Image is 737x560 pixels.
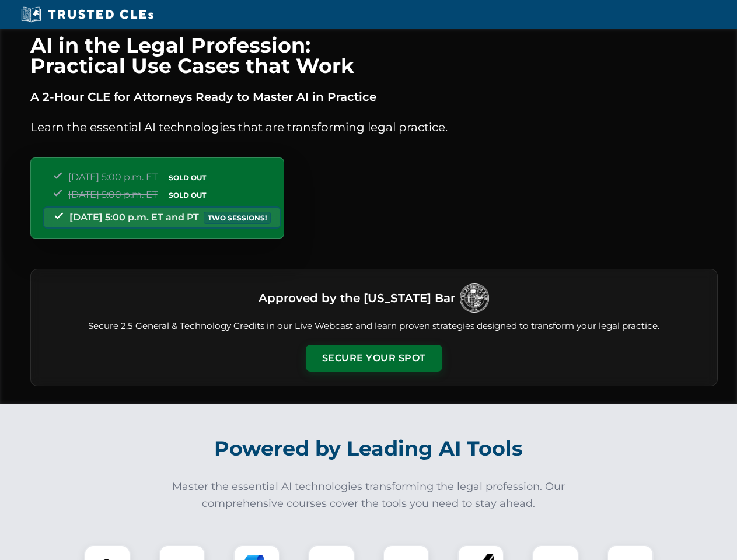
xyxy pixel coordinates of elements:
span: SOLD OUT [165,171,210,184]
p: Master the essential AI technologies transforming the legal profession. Our comprehensive courses... [165,478,573,512]
span: [DATE] 5:00 p.m. ET [68,189,158,200]
button: Secure Your Spot [306,345,442,372]
p: A 2-Hour CLE for Attorneys Ready to Master AI in Practice [30,87,718,106]
h1: AI in the Legal Profession: Practical Use Cases that Work [30,35,718,76]
h3: Approved by the [US_STATE] Bar [259,288,455,309]
h2: Powered by Leading AI Tools [46,428,692,469]
span: [DATE] 5:00 p.m. ET [68,171,158,183]
img: Logo [460,283,489,313]
p: Secure 2.5 General & Technology Credits in our Live Webcast and learn proven strategies designed ... [45,320,703,333]
p: Learn the essential AI technologies that are transforming legal practice. [30,118,718,136]
span: SOLD OUT [165,189,210,201]
img: Trusted CLEs [18,6,157,23]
